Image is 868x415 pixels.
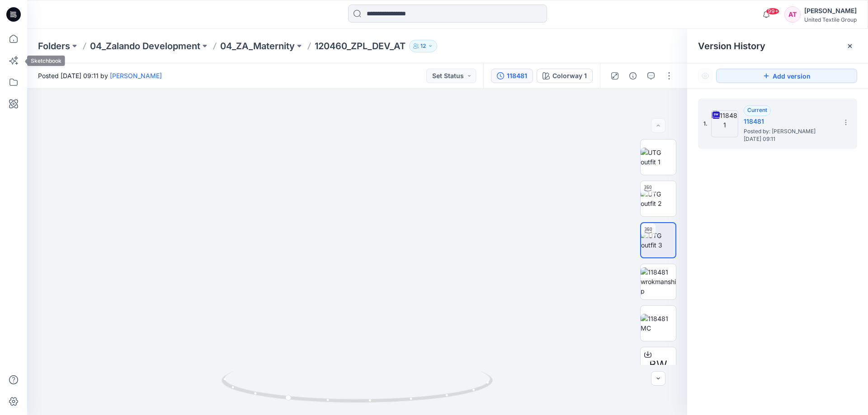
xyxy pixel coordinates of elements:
button: 12 [409,40,437,52]
div: United Textile Group [804,16,857,23]
div: [PERSON_NAME] [804,5,857,16]
img: UTG outfit 3 [641,231,675,250]
a: [PERSON_NAME] [110,72,162,79]
span: 1. [703,120,708,128]
a: 04_ZA_Maternity [220,40,295,52]
div: 118481 [507,71,527,81]
p: 120460_ZPL_DEV_AT [315,40,406,52]
button: Close [846,42,854,50]
button: Show Hidden Versions [698,69,712,83]
button: Details [626,69,640,83]
a: 04_Zalando Development [90,40,200,52]
img: 118481 [711,110,738,137]
p: 12 [420,41,426,51]
span: BW [649,357,667,373]
button: Add version [716,69,857,83]
h5: 118481 [744,116,834,127]
span: 99+ [766,8,779,15]
button: 118481 [491,69,533,83]
button: Colorway 1 [537,69,593,83]
div: Colorway 1 [552,71,587,81]
span: Posted [DATE] 09:11 by [38,71,162,80]
img: 118481 MC [641,314,676,333]
img: 118481 wrokmanship [641,267,676,296]
span: Version History [698,41,765,51]
div: AT [784,6,801,23]
span: Current [747,107,767,113]
img: UTG outfit 1 [641,148,676,167]
img: UTG outfit 2 [641,189,676,208]
span: Posted by: Bozena Stasiukaitiene [744,127,834,136]
span: [DATE] 09:11 [744,136,834,142]
a: Folders [38,40,70,52]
